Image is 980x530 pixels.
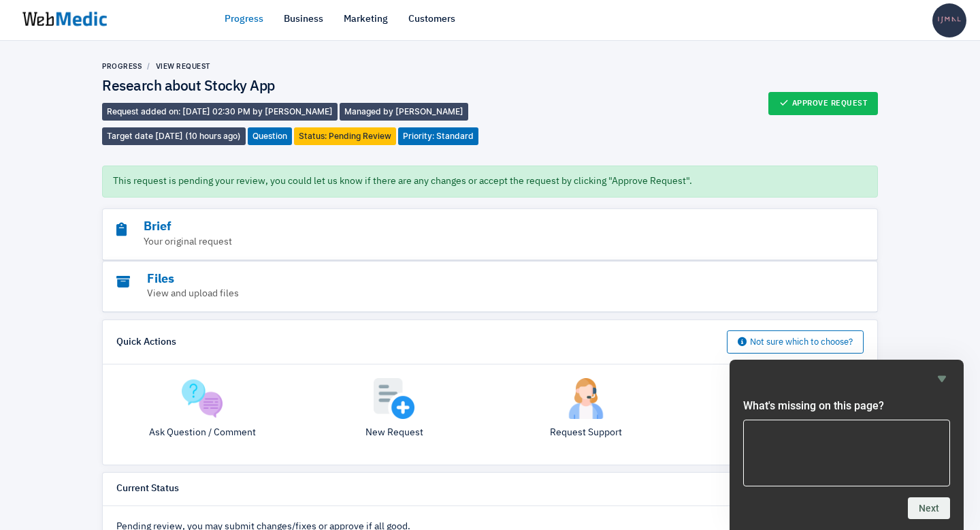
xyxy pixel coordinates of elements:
p: New Request [308,426,480,440]
h6: Current Status [116,483,179,495]
a: Business [284,12,323,27]
h3: Brief [116,219,789,235]
span: Managed by [PERSON_NAME] [340,103,468,121]
span: Question [248,127,292,145]
h3: Files [116,272,789,287]
div: This request is pending your review, you could let us know if there are any changes or accept the... [102,166,878,198]
a: Progress [102,62,142,70]
p: Request Support [500,426,672,440]
img: question.png [182,378,223,419]
button: Next question [908,497,950,519]
div: What's missing on this page? [743,371,950,519]
a: Progress [225,12,263,27]
p: Not Sure? [692,426,864,440]
span: Request added on: [DATE] 02:30 PM by [PERSON_NAME] [102,103,338,121]
button: Approve Request [768,92,879,115]
span: Target date [DATE] (10 hours ago) [102,127,246,145]
span: Priority: Standard [398,127,478,145]
h4: Research about Stocky App [102,78,490,96]
span: Status: Pending Review [294,127,396,145]
a: Marketing [344,12,388,27]
textarea: What's missing on this page? [743,420,950,486]
p: View and upload files [116,287,789,301]
button: Not sure which to choose? [727,330,864,354]
p: Ask Question / Comment [116,426,288,440]
p: Your original request [116,235,789,249]
img: add.png [374,378,414,419]
img: support.png [566,378,606,419]
a: Customers [408,12,455,27]
a: View Request [156,62,211,70]
h2: What's missing on this page? [743,398,950,414]
button: Hide survey [934,371,950,387]
h6: Quick Actions [116,337,176,349]
nav: breadcrumb [102,61,490,72]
